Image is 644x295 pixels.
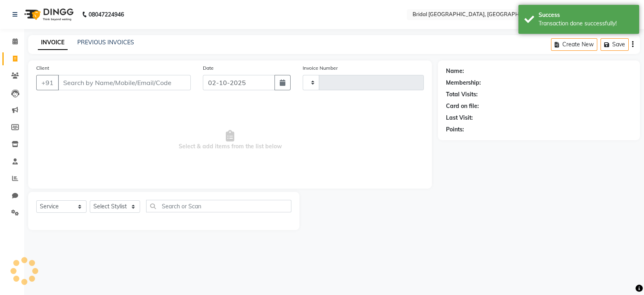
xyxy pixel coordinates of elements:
[58,75,191,90] input: Search by Name/Mobile/Email/Code
[446,114,473,122] div: Last Visit:
[551,38,597,51] button: Create New
[446,79,481,87] div: Membership:
[446,67,464,75] div: Name:
[539,19,633,28] div: Transaction done successfully!
[36,100,424,181] span: Select & add items from the list below
[77,39,134,46] a: PREVIOUS INVOICES
[446,102,479,110] div: Card on file:
[446,90,478,99] div: Total Visits:
[36,75,59,90] button: +91
[36,64,49,72] label: Client
[21,3,76,26] img: logo
[539,11,633,19] div: Success
[89,3,124,26] b: 08047224946
[146,200,291,212] input: Search or Scan
[601,38,629,51] button: Save
[203,64,214,72] label: Date
[303,64,338,72] label: Invoice Number
[38,35,68,50] a: INVOICE
[446,125,464,134] div: Points:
